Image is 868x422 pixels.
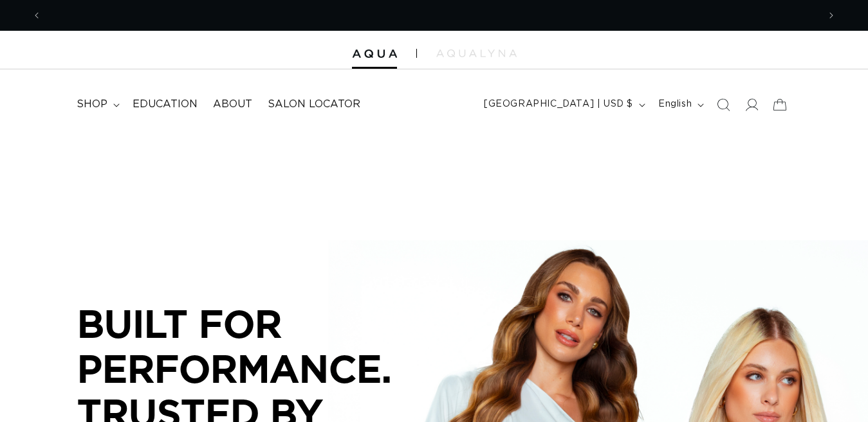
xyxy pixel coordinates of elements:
[125,90,205,119] a: Education
[133,98,198,111] span: Education
[205,90,260,119] a: About
[23,3,51,28] button: Previous announcement
[352,49,397,58] img: Aqua Hair Extensions
[484,98,633,111] span: [GEOGRAPHIC_DATA] | USD $
[658,98,692,111] span: English
[260,90,368,119] a: Salon Locator
[213,98,252,111] span: About
[651,92,709,117] button: English
[817,3,845,28] button: Next announcement
[436,49,517,57] img: aqualyna.com
[69,90,125,119] summary: shop
[476,92,651,117] button: [GEOGRAPHIC_DATA] | USD $
[709,91,737,119] summary: Search
[268,98,360,111] span: Salon Locator
[77,98,107,111] span: shop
